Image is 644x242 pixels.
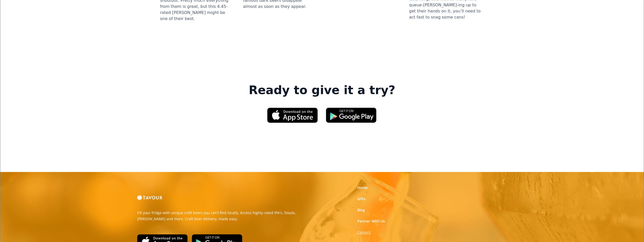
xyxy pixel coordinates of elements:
[357,196,365,201] a: Gifts
[357,230,370,235] strong: Careers
[137,210,318,222] p: Fill your fridge with unique craft beers you can't find locally. Access highly-rated IPA's, Stout...
[357,185,368,190] a: Home
[357,230,370,235] a: Careers
[249,83,395,97] strong: Ready to give it a try?
[357,219,385,224] a: Partner With Us
[357,208,365,213] a: Blog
